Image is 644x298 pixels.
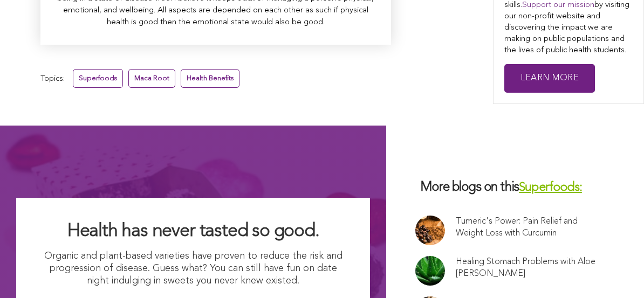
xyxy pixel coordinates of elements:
[415,179,615,196] h3: More blogs on this
[590,246,644,298] iframe: Chat Widget
[128,69,175,88] a: Maca Root
[38,250,348,288] p: Organic and plant-based varieties have proven to reduce the risk and progression of disease. Gues...
[456,256,606,280] a: Healing Stomach Problems with Aloe [PERSON_NAME]
[519,182,582,194] a: Superfoods:
[40,72,65,86] span: Topics:
[504,64,595,93] a: Learn More
[181,69,239,88] a: Health Benefits
[38,219,348,243] h2: Health has never tasted so good.
[456,216,606,239] a: Tumeric's Power: Pain Relief and Weight Loss with Curcumin
[73,69,123,88] a: Superfoods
